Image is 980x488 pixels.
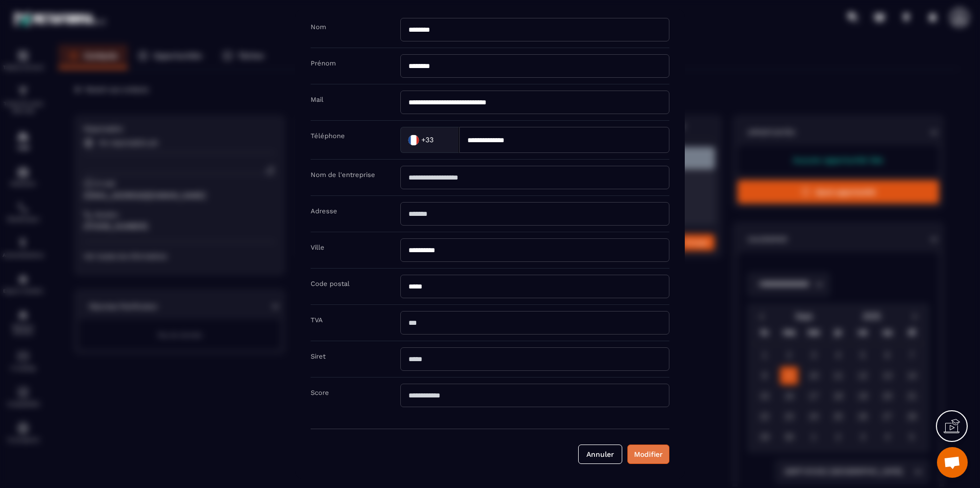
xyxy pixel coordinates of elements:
label: Ville [311,243,324,251]
label: TVA [311,316,323,324]
button: Annuler [578,445,622,464]
div: Ouvrir le chat [937,447,968,478]
label: Téléphone [311,132,345,140]
label: Prénom [311,59,336,67]
div: Search for option [400,127,459,153]
span: +33 [421,135,434,145]
label: Nom de l'entreprise [311,171,375,179]
label: Siret [311,352,325,360]
label: Nom [311,23,326,31]
button: Modifier [627,445,669,464]
label: Adresse [311,207,337,215]
input: Search for option [436,132,448,147]
label: Mail [311,96,323,103]
label: Score [311,389,329,396]
img: Country Flag [403,129,424,150]
label: Code postal [311,280,350,287]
